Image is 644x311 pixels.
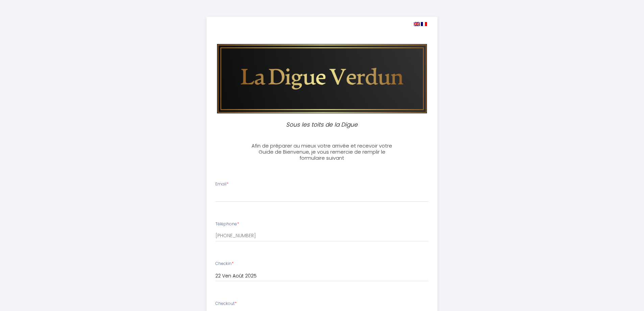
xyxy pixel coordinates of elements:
[215,221,239,227] label: Téléphone
[414,22,420,26] img: en.png
[250,120,395,129] p: Sous les toits de la Digue
[215,301,237,307] label: Checkout
[215,181,229,187] label: Email
[247,143,397,161] h3: Afin de préparer au mieux votre arrivée et recevoir votre Guide de Bienvenue, je vous remercie de...
[215,261,234,267] label: Checkin
[421,22,427,26] img: fr.png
